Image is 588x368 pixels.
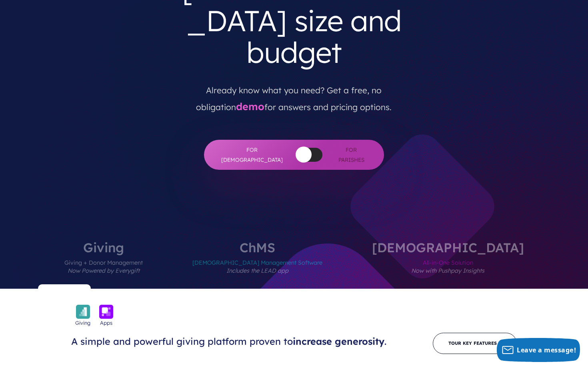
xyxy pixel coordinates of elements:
[293,336,384,347] span: increase generosity
[411,267,484,274] em: Now with Pushpay Insights
[100,319,112,327] span: Apps
[192,254,322,289] span: [DEMOGRAPHIC_DATA] Management Software
[497,338,580,362] button: Leave a message!
[99,305,113,319] img: icon_apps-bckgrnd-600x600-1.png
[64,254,143,289] span: Giving + Donor Management
[433,333,517,354] a: Tour Key Features >
[71,336,394,348] h3: A simple and powerful giving platform proven to .
[76,305,90,319] img: icon_giving-bckgrnd-600x600-1.png
[168,241,346,289] label: ChMS
[517,346,576,354] span: Leave a message!
[75,319,90,327] span: Giving
[179,75,409,116] p: Already know what you need? Get a free, no obligation for answers and pricing options.
[226,267,288,274] em: Includes the LEAD app
[220,145,284,165] span: For [DEMOGRAPHIC_DATA]
[348,241,548,289] label: [DEMOGRAPHIC_DATA]
[334,145,368,165] span: For Parishes
[236,100,264,113] a: demo
[372,254,524,289] span: All-in-One Solution
[68,267,140,274] em: Now Powered by Everygift
[40,241,167,289] label: Giving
